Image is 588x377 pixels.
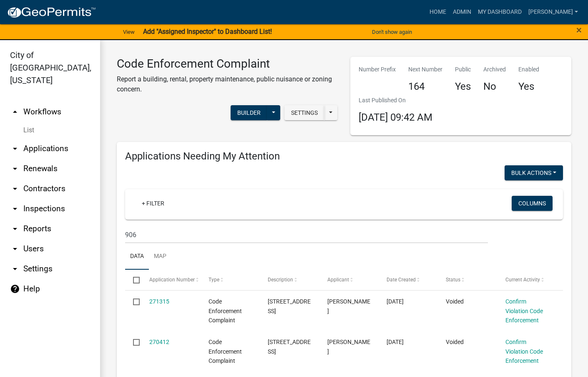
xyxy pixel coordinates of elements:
datatable-header-cell: Date Created [379,270,438,290]
h4: Yes [518,81,539,93]
a: 271315 [149,298,169,305]
datatable-header-cell: Select [125,270,141,290]
p: Archived [483,65,506,74]
span: 06/10/2024 [387,339,404,345]
span: [DATE] 09:42 AM [359,111,432,123]
p: Last Published On [359,96,432,105]
i: arrow_drop_down [10,244,20,254]
a: [PERSON_NAME] [525,4,581,20]
span: Voided [446,298,464,305]
button: Don't show again [369,25,415,39]
i: arrow_drop_down [10,164,20,174]
span: Charlie Dissell [327,298,370,314]
i: arrow_drop_down [10,204,20,214]
span: Tara Bosteder [327,339,370,355]
i: arrow_drop_down [10,224,20,234]
a: Confirm Violation Code Enforcement [505,298,543,324]
button: Builder [231,105,267,120]
a: + Filter [135,196,171,211]
button: Bulk Actions [505,165,563,180]
span: Application Number [149,277,195,283]
span: 2103 E 2ND AVE [268,298,311,314]
h4: Yes [455,81,471,93]
strong: Add "Assigned Inspector" to Dashboard List! [143,28,272,35]
i: arrow_drop_down [10,264,20,274]
h4: No [483,81,506,93]
i: arrow_drop_up [10,107,20,117]
span: 06/11/2024 [387,298,404,305]
a: Map [149,243,171,270]
a: My Dashboard [475,4,525,20]
p: Next Number [408,65,442,74]
span: 2103 E 2ND AVE [268,339,311,355]
a: Data [125,243,149,270]
a: Admin [450,4,475,20]
datatable-header-cell: Description [260,270,319,290]
button: Settings [284,105,324,120]
p: Enabled [518,65,539,74]
i: arrow_drop_down [10,144,20,154]
span: Description [268,277,293,283]
datatable-header-cell: Application Number [141,270,200,290]
datatable-header-cell: Current Activity [498,270,557,290]
h3: Code Enforcement Complaint [117,57,338,71]
button: Columns [512,196,553,211]
span: Date Created [387,277,416,283]
span: Code Enforcement Complaint [209,298,242,324]
a: Home [426,4,450,20]
h4: Applications Needing My Attention [125,150,563,162]
a: View [120,25,138,39]
span: × [576,24,582,36]
p: Public [455,65,471,74]
input: Search for applications [125,226,488,243]
datatable-header-cell: Type [201,270,260,290]
p: Report a building, rental, property maintenance, public nuisance or zoning concern. [117,74,338,94]
span: Type [209,277,219,283]
span: Code Enforcement Complaint [209,339,242,364]
button: Close [576,25,582,35]
span: Voided [446,339,464,345]
h4: 164 [408,81,442,93]
i: arrow_drop_down [10,184,20,194]
a: 270412 [149,339,169,345]
i: help [10,284,20,294]
a: Confirm Violation Code Enforcement [505,339,543,364]
span: Status [446,277,460,283]
span: Current Activity [505,277,540,283]
p: Number Prefix [359,65,396,74]
datatable-header-cell: Status [438,270,497,290]
span: Applicant [327,277,349,283]
datatable-header-cell: Applicant [319,270,379,290]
